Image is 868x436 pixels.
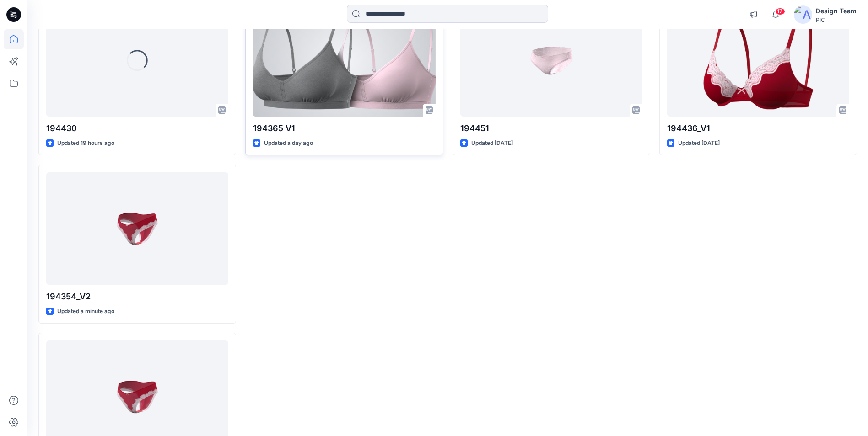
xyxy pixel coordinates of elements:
[253,122,435,135] p: 194365 V1
[46,172,228,284] a: 194354_V2
[57,307,114,316] p: Updated a minute ago
[460,4,642,116] a: 194451
[46,122,228,135] p: 194430
[816,5,857,16] div: Design Team
[264,138,313,148] p: Updated a day ago
[775,8,785,15] span: 17
[46,290,228,303] p: 194354_V2
[794,5,812,24] img: avatar
[460,122,642,135] p: 194451
[678,138,720,148] p: Updated [DATE]
[471,138,513,148] p: Updated [DATE]
[667,4,849,116] a: 194436_V1
[816,16,857,23] div: PIC
[667,122,849,135] p: 194436_V1
[57,138,114,148] p: Updated 19 hours ago
[253,4,435,116] a: 194365 V1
